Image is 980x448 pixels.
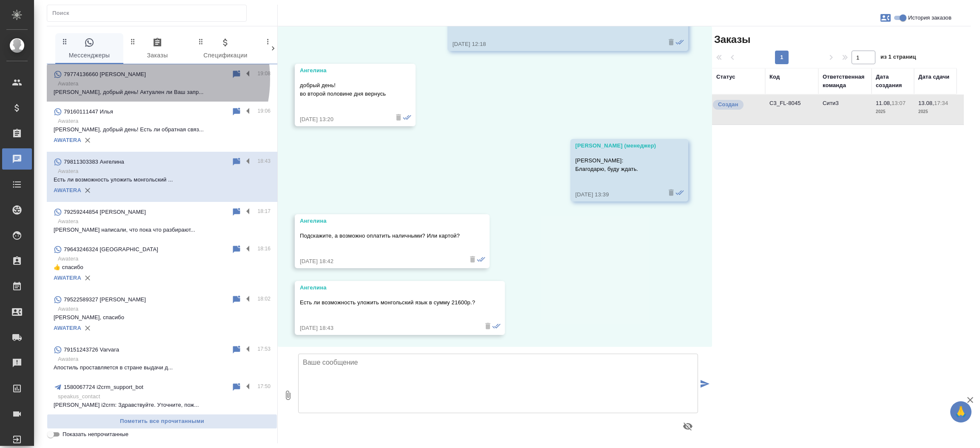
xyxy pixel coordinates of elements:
p: Подскажите, а возможно оплатить наличными? Или картой? [300,232,460,240]
div: Дата создания [876,73,910,90]
p: Awatera [58,255,271,263]
p: [PERSON_NAME], добрый день! Актуален ли Ваш запр... [54,88,271,96]
div: Ангелина [300,284,475,292]
p: 17:34 [934,100,948,106]
p: 18:17 [257,207,271,215]
a: AWATERA [54,325,81,331]
button: Удалить привязку [81,184,94,197]
a: AWATERA [54,187,81,193]
div: Пометить непрочитанным [231,345,242,355]
div: 79811303383 Ангелина18:43AwateraЕсть ли возможность уложить монгольский ...AWATERA [47,152,277,202]
span: Клиенты [265,37,322,61]
button: Удалить привязку [81,322,94,335]
p: 1580067724 i2crm_support_bot [64,383,143,391]
div: 1580067724 i2crm_support_bot17:50speakus_contact[PERSON_NAME] i2crm: Здравствуйте. Уточните, пож... [47,377,277,414]
td: C3_FL-8045 [765,95,818,125]
p: 17:53 [257,345,271,353]
div: 79522589327 [PERSON_NAME]18:02Awatera[PERSON_NAME], спасибоAWATERA [47,289,277,340]
p: Awatera [58,79,271,88]
p: Awatera [58,167,271,176]
div: Пометить непрочитанным [231,207,242,217]
div: 79259244854 [PERSON_NAME]18:17Awatera[PERSON_NAME] написали, что пока что разбирают... [47,202,277,239]
p: Апостиль проставляется в стране выдачи д... [54,363,271,372]
div: 79151243726 Varvara17:53AwateraАпостиль проставляется в стране выдачи д... [47,340,277,377]
div: Статус [716,73,735,81]
p: Есть ли возможность уложить монгольский ... [54,176,271,184]
p: 13:07 [892,100,906,106]
p: 11.08, [876,100,892,106]
div: Код [769,73,780,81]
div: 79643246324 [GEOGRAPHIC_DATA]18:16Awatera👍 спасибоAWATERA [47,239,277,289]
p: 2025 [918,108,952,116]
div: Выставляется автоматически при создании заказа [712,99,761,111]
input: Поиск [52,7,246,19]
p: 79160111447 Илья [64,108,113,116]
svg: Зажми и перетащи, чтобы поменять порядок вкладок [197,37,205,45]
a: AWATERA [54,137,81,143]
div: Пометить непрочитанным [231,295,242,305]
div: [DATE] 12:18 [453,40,658,48]
div: Ответственная команда [823,73,867,90]
p: 79259244854 [PERSON_NAME] [64,208,146,216]
span: Заказы [712,33,750,46]
p: 👍 спасибо [54,263,271,272]
div: Пометить непрочитанным [231,69,242,79]
p: 18:02 [257,295,271,303]
span: Пометить все прочитанными [51,417,273,426]
p: [PERSON_NAME] написали, что пока что разбирают... [54,226,271,234]
p: [PERSON_NAME] i2crm: Здравствуйте. Уточните, пож... [54,401,271,409]
div: Ангелина [300,66,386,75]
button: Предпросмотр [678,416,698,437]
svg: Зажми и перетащи, чтобы поменять порядок вкладок [129,37,137,45]
div: 79160111447 Илья19:06Awatera[PERSON_NAME], добрый день! Есть ли обратная связ...AWATERA [47,102,277,152]
p: 79643246324 [GEOGRAPHIC_DATA] [64,245,158,254]
svg: Зажми и перетащи, чтобы поменять порядок вкладок [265,37,273,45]
svg: Зажми и перетащи, чтобы поменять порядок вкладок [61,37,69,45]
p: 79522589327 [PERSON_NAME] [64,295,146,304]
p: 2025 [876,108,910,116]
div: [PERSON_NAME] (менеджер) [575,142,659,150]
p: Есть ли возможность уложить монгольский язык в сумму 21600р.? [300,298,475,307]
span: 🙏 [954,403,968,421]
p: Awatera [58,117,271,125]
a: AWATERA [54,275,81,281]
button: Пометить все прочитанными [47,414,277,429]
button: Удалить привязку [81,134,94,147]
p: 19:08 [257,69,271,78]
p: 18:16 [257,244,271,253]
p: [PERSON_NAME], добрый день! Есть ли обратная связ... [54,125,271,134]
div: Пометить непрочитанным [231,157,242,167]
p: [PERSON_NAME]: Благодарю, буду ждать. [575,156,659,173]
p: 79811303383 Ангелина [64,158,124,166]
span: Спецификации [197,37,254,61]
p: [PERSON_NAME], спасибо [54,313,271,322]
p: Создан [718,100,738,109]
p: 18:43 [257,157,271,165]
div: [DATE] 13:39 [575,190,659,199]
button: Удалить привязку [81,272,94,284]
span: Заказы [128,37,186,61]
p: 13.08, [918,100,934,106]
p: speakus_contact [58,392,271,401]
button: Заявки [875,8,896,28]
button: 🙏 [950,401,971,422]
div: [DATE] 18:42 [300,257,460,266]
div: [DATE] 18:43 [300,324,475,332]
div: Пометить непрочитанным [231,107,242,117]
div: Ангелина [300,217,460,225]
p: Awatera [58,355,271,363]
td: Сити3 [818,95,872,125]
p: 17:50 [257,382,271,391]
p: 19:06 [257,107,271,115]
p: 79774136660 [PERSON_NAME] [64,70,146,79]
div: Пометить непрочитанным [231,244,242,255]
div: 79774136660 [PERSON_NAME]19:08Awatera[PERSON_NAME], добрый день! Актуален ли Ваш запр... [47,64,277,102]
span: История заказов [908,14,952,22]
p: Awatera [58,305,271,313]
p: Awatera [58,217,271,226]
p: 79151243726 Varvara [64,346,119,354]
span: из 1 страниц [880,52,916,64]
div: Пометить непрочитанным [231,382,242,392]
span: Показать непрочитанные [63,430,128,439]
div: [DATE] 13:20 [300,115,386,124]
